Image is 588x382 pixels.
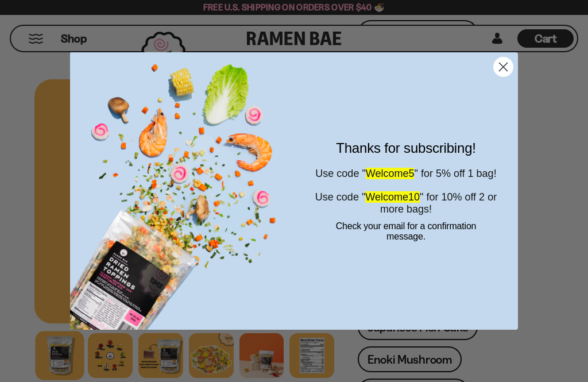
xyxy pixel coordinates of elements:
span: Welcome5 [366,168,415,179]
button: Close dialog [493,57,513,77]
span: Use code " " for 10% off 2 or more bags! [315,191,497,215]
span: Thanks for subscribing! [336,140,476,156]
img: 1bac8d1b-7fe6-4819-a495-e751b70da197.png [70,52,294,329]
span: Use code " " for 5% off 1 bag! [315,168,496,179]
span: Welcome10 [365,191,420,203]
span: Check your email for a confirmation message. [336,221,477,241]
